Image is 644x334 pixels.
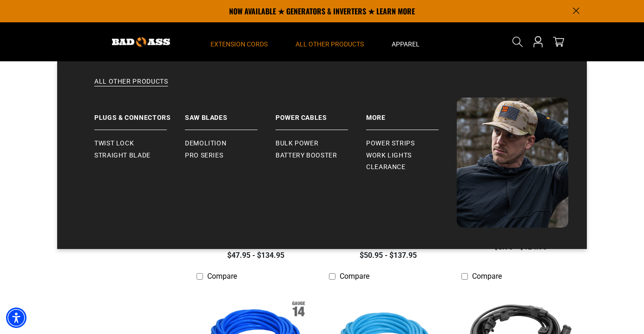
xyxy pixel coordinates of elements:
a: Battery Booster [276,150,366,162]
a: Battery Booster More Power Strips [366,98,457,130]
span: Bulk Power [276,139,318,148]
a: Saw Blades [185,98,276,130]
a: Plugs & Connectors [94,98,185,130]
span: Straight Blade [94,151,151,160]
div: $50.95 - $137.95 [329,250,447,261]
span: Battery Booster [276,151,337,160]
span: Demolition [185,139,226,148]
summary: All Other Products [282,22,378,61]
a: Straight Blade [94,150,185,162]
span: Apparel [392,40,420,48]
a: Clearance [366,161,457,173]
a: All Other Products [76,77,568,98]
span: Pro Series [185,151,223,160]
a: Power Cables [276,98,366,130]
a: Pro Series [185,150,276,162]
span: Extension Cords [210,40,268,48]
span: Compare [472,272,502,281]
span: Clearance [366,163,406,171]
a: Work Lights [366,150,457,162]
summary: Extension Cords [197,22,282,61]
a: cart [551,36,566,47]
a: Power Strips [366,138,457,150]
img: Bad Ass Extension Cords [457,98,568,228]
span: Compare [340,272,369,281]
div: $47.95 - $134.95 [197,250,315,261]
div: Accessibility Menu [6,308,26,328]
span: Work Lights [366,151,412,160]
span: Twist Lock [94,139,134,148]
span: Compare [207,272,237,281]
a: Bulk Power [276,138,366,150]
a: Twist Lock [94,138,185,150]
img: Bad Ass Extension Cords [112,37,170,47]
span: All Other Products [296,40,364,48]
a: Demolition [185,138,276,150]
summary: Search [510,34,525,49]
span: Power Strips [366,139,415,148]
a: Open this option [531,22,545,61]
summary: Apparel [378,22,434,61]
